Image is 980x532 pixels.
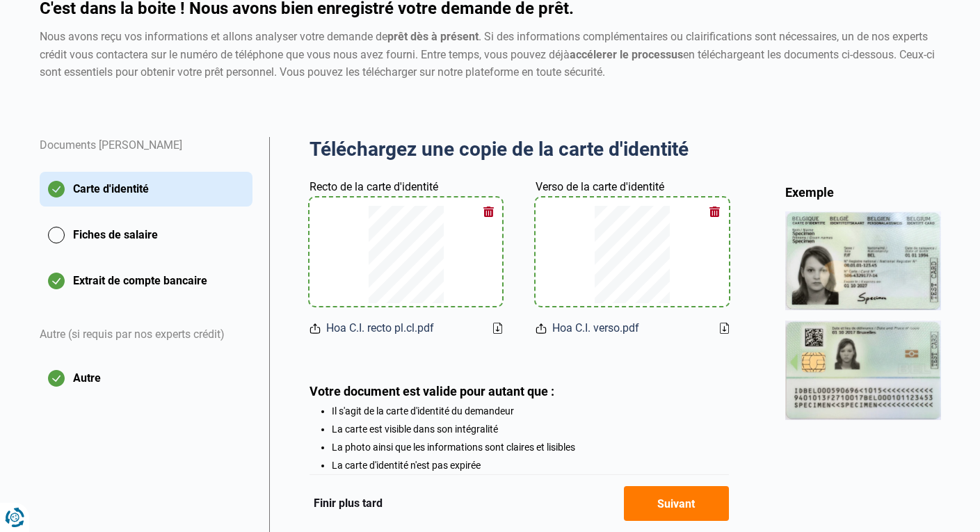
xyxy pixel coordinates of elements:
button: Fiches de salaire [40,218,252,252]
a: Download [493,323,502,334]
img: idCard [785,211,941,419]
button: Autre [40,361,252,396]
button: Carte d'identité [40,172,252,207]
li: La carte d'identité n'est pas expirée [332,460,729,471]
strong: accélerer le processus [570,48,683,61]
button: Suivant [624,486,729,521]
li: La photo ainsi que les informations sont claires et lisibles [332,442,729,453]
label: Recto de la carte d'identité [310,179,438,195]
span: Hoa C.I. recto pl.cl.pdf [326,320,434,337]
li: Il s'agit de la carte d'identité du demandeur [332,405,729,417]
div: Votre document est valide pour autant que : [310,384,729,398]
span: Hoa C.I. verso.pdf [552,320,639,337]
label: Verso de la carte d'identité [536,179,664,195]
div: Exemple [785,184,941,200]
strong: prêt dès à présent [387,30,479,43]
div: Autre (si requis par nos experts crédit) [40,309,252,361]
button: Finir plus tard [310,494,387,513]
div: Documents [PERSON_NAME] [40,137,252,172]
a: Download [720,323,729,334]
h2: Téléchargez une copie de la carte d'identité [310,137,729,162]
button: Extrait de compte bancaire [40,264,252,298]
li: La carte est visible dans son intégralité [332,424,729,435]
div: Nous avons reçu vos informations et allons analyser votre demande de . Si des informations complé... [40,28,941,81]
